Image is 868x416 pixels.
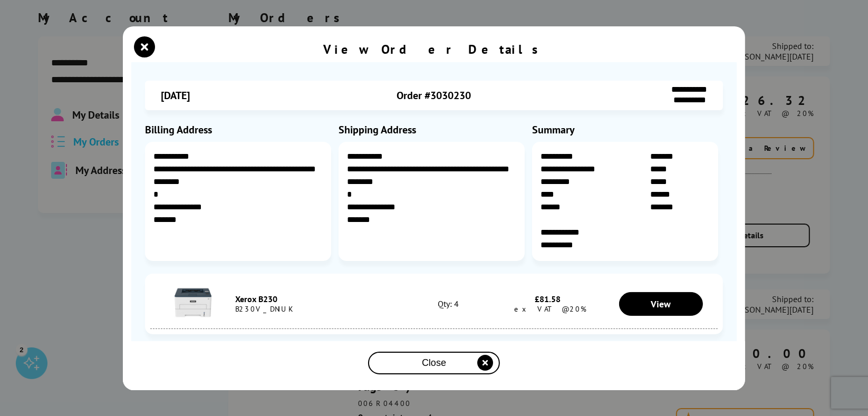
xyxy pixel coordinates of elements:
div: Summary [532,123,723,137]
div: Qty: 4 [406,298,490,309]
button: close modal [368,352,500,374]
button: close modal [137,39,152,55]
img: Xerox B230 [175,284,211,321]
span: Order #3030230 [397,89,471,102]
span: Close [422,357,446,369]
a: View [619,292,703,316]
div: Xerox B230 [235,294,406,304]
span: View [651,298,671,310]
div: B230V_DNIUK [235,304,406,314]
div: View Order Details [323,41,545,57]
span: £81.58 [535,294,561,304]
span: ex VAT @20% [509,304,586,314]
div: Billing Address [145,123,336,137]
div: Shipping Address [339,123,529,137]
span: [DATE] [161,89,190,102]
